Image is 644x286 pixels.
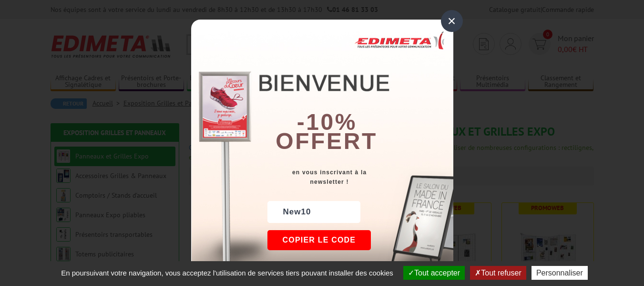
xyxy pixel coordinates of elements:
div: en vous inscrivant à la newsletter ! [267,168,453,187]
span: En poursuivant votre navigation, vous acceptez l'utilisation de services tiers pouvant installer ... [56,269,398,277]
button: Personnaliser (fenêtre modale) [532,266,588,280]
button: Copier le code [267,230,371,250]
div: × [441,10,463,32]
button: Tout accepter [403,266,465,280]
font: offert [276,128,378,154]
button: Tout refuser [470,266,526,280]
div: New10 [267,201,360,223]
b: -10% [297,109,357,135]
